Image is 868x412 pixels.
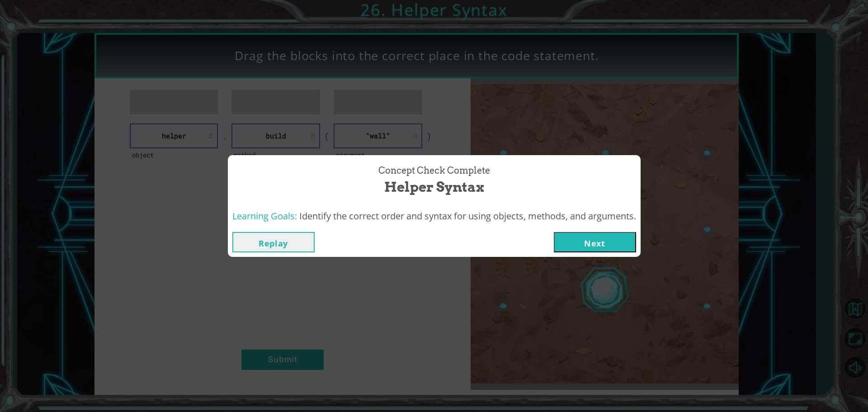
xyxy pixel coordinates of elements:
[232,232,315,252] button: Replay
[378,164,490,177] span: Concept Check Complete
[232,210,297,222] span: Learning Goals:
[554,232,636,252] button: Next
[384,177,484,197] span: Helper Syntax
[299,210,636,222] span: Identify the correct order and syntax for using objects, methods, and arguments.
